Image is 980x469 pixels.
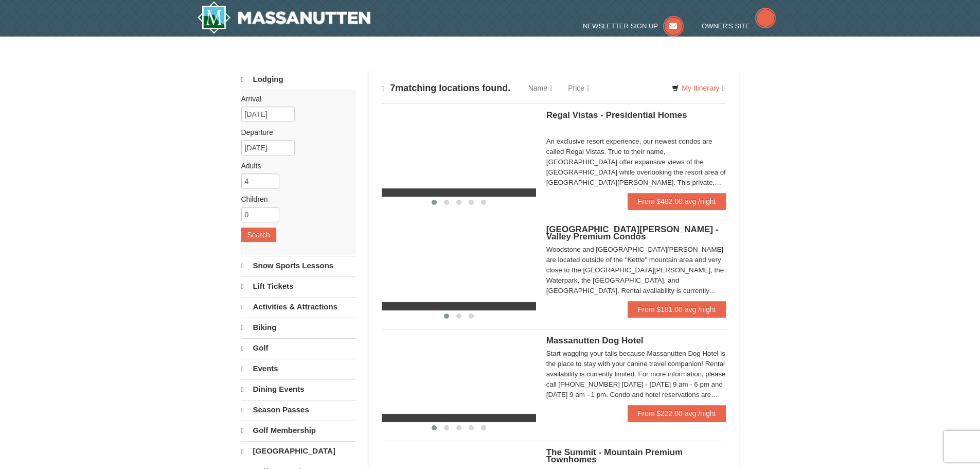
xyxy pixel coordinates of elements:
[241,194,348,204] label: Children
[241,256,356,275] a: Snow Sports Lessons
[241,359,356,378] a: Events
[241,441,356,461] a: [GEOGRAPHIC_DATA]
[241,379,356,399] a: Dining Events
[702,22,750,30] span: Owner's Site
[241,400,356,420] a: Season Passes
[241,127,348,137] label: Departure
[241,338,356,358] a: Golf
[546,224,719,241] span: [GEOGRAPHIC_DATA][PERSON_NAME] - Valley Premium Condos
[628,301,726,318] a: From $181.00 avg /night
[546,136,726,188] div: An exclusive resort experience, our newest condos are called Regal Vistas. True to their name, [G...
[628,405,726,422] a: From $222.00 avg /night
[583,22,658,30] span: Newsletter Sign Up
[560,78,597,98] a: Price
[241,297,356,317] a: Activities & Attractions
[702,22,776,30] a: Owner's Site
[241,421,356,440] a: Golf Membership
[241,161,348,171] label: Adults
[583,22,684,30] a: Newsletter Sign Up
[241,94,348,104] label: Arrival
[665,80,731,96] a: My Itinerary
[546,110,687,120] span: Regal Vistas - Presidential Homes
[241,318,356,337] a: Biking
[546,447,683,464] span: The Summit - Mountain Premium Townhomes
[628,193,726,210] a: From $482.00 avg /night
[546,336,644,345] span: Massanutten Dog Hotel
[197,1,371,34] a: Massanutten Resort
[241,70,356,89] a: Lodging
[521,78,560,98] a: Name
[241,228,276,242] button: Search
[197,1,371,34] img: Massanutten Resort Logo
[546,349,726,400] div: Start wagging your tails because Massanutten Dog Hotel is the place to stay with your canine trav...
[546,245,726,296] div: Woodstone and [GEOGRAPHIC_DATA][PERSON_NAME] are located outside of the "Kettle" mountain area an...
[241,276,356,296] a: Lift Tickets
